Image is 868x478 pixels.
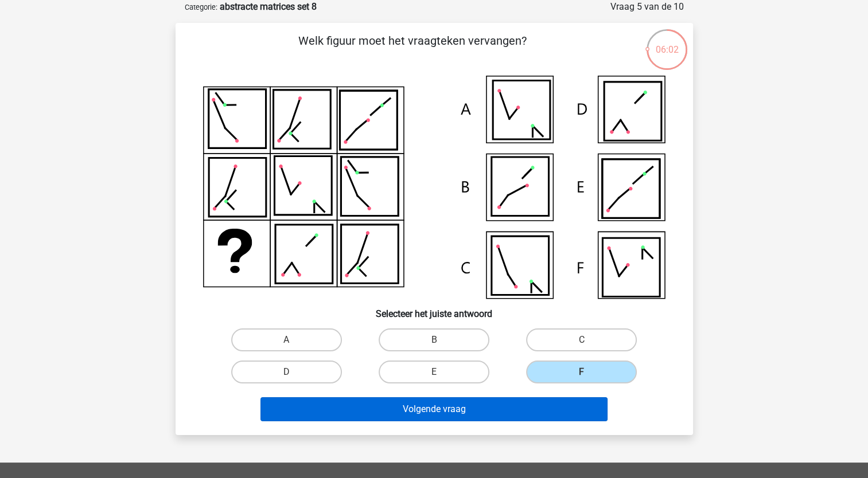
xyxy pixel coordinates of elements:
label: A [231,328,342,351]
label: F [526,361,637,383]
strong: abstracte matrices set 8 [220,1,317,12]
div: 06:02 [645,28,688,57]
label: E [379,361,489,383]
label: D [231,361,342,383]
p: Welk figuur moet het vraagteken vervangen? [194,32,632,66]
button: Volgende vraag [260,397,608,421]
small: Categorie: [185,3,217,11]
label: B [379,328,489,351]
h6: Selecteer het juiste antwoord [194,299,675,319]
label: C [526,328,637,351]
